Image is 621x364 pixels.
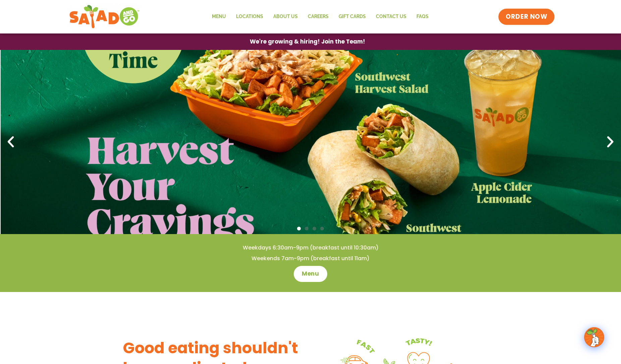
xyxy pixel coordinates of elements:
[231,9,268,24] a: Locations
[294,266,327,282] a: Menu
[303,9,334,24] a: Careers
[334,9,371,24] a: GIFT CARDS
[69,3,140,30] img: new-SAG-logo-768×292
[3,135,18,149] div: Previous slide
[305,227,308,230] span: Go to slide 2
[207,9,434,24] nav: Menu
[268,9,303,24] a: About Us
[371,9,411,24] a: Contact Us
[411,9,434,24] a: FAQs
[240,34,375,50] a: We're growing & hiring! Join the Team!
[297,227,301,230] span: Go to slide 1
[250,39,365,45] span: We're growing & hiring! Join the Team!
[498,9,555,25] a: ORDER NOW
[302,270,319,278] span: Menu
[207,9,231,24] a: Menu
[585,328,604,347] img: wpChatIcon
[313,227,316,230] span: Go to slide 3
[603,135,618,149] div: Next slide
[506,12,547,21] span: ORDER NOW
[13,244,608,251] h4: Weekdays 6:30am-9pm (breakfast until 10:30am)
[13,255,608,262] h4: Weekends 7am-9pm (breakfast until 11am)
[320,227,324,230] span: Go to slide 4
